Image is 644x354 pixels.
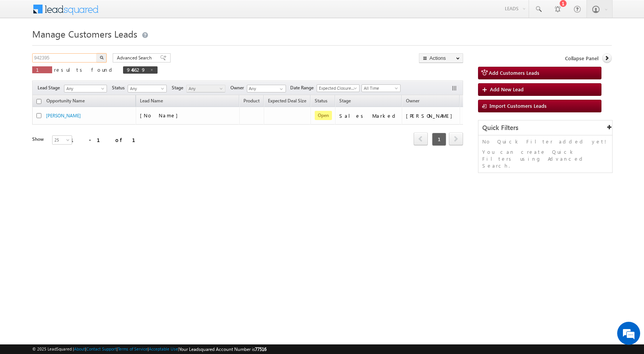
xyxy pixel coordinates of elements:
[361,84,401,92] a: All Time
[127,66,146,73] span: 946629
[71,135,145,144] div: 1 - 1 of 1
[406,112,456,119] div: [PERSON_NAME]
[449,133,463,145] a: next
[290,84,317,91] span: Date Range
[117,54,154,61] span: Advanced Search
[419,53,463,63] button: Actions
[565,55,598,62] span: Collapse Panel
[46,113,81,119] a: [PERSON_NAME]
[482,138,608,145] p: No Quick Filter added yet!
[86,346,117,351] a: Contact Support
[149,346,178,351] a: Acceptable Use
[128,85,167,92] a: Any
[140,112,182,119] span: [No Name]
[100,56,103,59] img: Search
[339,98,351,104] span: Stage
[74,346,85,351] a: About
[36,66,48,73] span: 1
[32,346,266,353] span: © 2025 LeadSquared | | | | |
[432,133,446,146] span: 1
[136,97,167,107] span: Lead Name
[46,98,85,104] span: Opportunity Name
[311,97,331,107] a: Status
[489,69,539,76] span: Add Customers Leads
[230,84,247,91] span: Owner
[187,85,223,92] span: Any
[482,148,608,169] p: You can create Quick Filters using Advanced Search.
[362,85,398,92] span: All Time
[335,97,355,107] a: Stage
[315,111,332,120] span: Open
[38,84,63,91] span: Lead Stage
[112,84,128,91] span: Status
[339,112,398,119] div: Sales Marked
[53,137,73,143] span: 25
[172,84,186,91] span: Stage
[43,97,89,107] a: Opportunity Name
[36,99,41,104] input: Check all records
[317,84,360,92] a: Expected Closure Date
[414,133,428,145] a: prev
[406,98,419,104] span: Owner
[478,120,612,135] div: Quick Filters
[179,346,266,352] span: Your Leadsquared Account Number is
[118,346,148,351] a: Terms of Service
[32,28,137,40] span: Manage Customers Leads
[317,85,357,92] span: Expected Closure Date
[243,98,260,104] span: Product
[414,132,428,145] span: prev
[64,85,104,92] span: Any
[268,98,306,104] span: Expected Deal Size
[460,96,483,106] span: Actions
[128,85,164,92] span: Any
[264,97,310,107] a: Expected Deal Size
[490,102,547,109] span: Import Customers Leads
[64,85,107,92] a: Any
[54,66,115,73] span: results found
[490,86,524,92] span: Add New Lead
[32,136,46,143] div: Show
[449,132,463,145] span: next
[255,346,266,352] span: 77516
[186,85,225,92] a: Any
[276,85,285,93] a: Show All Items
[247,85,286,92] input: Type to Search
[52,135,72,145] a: 25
